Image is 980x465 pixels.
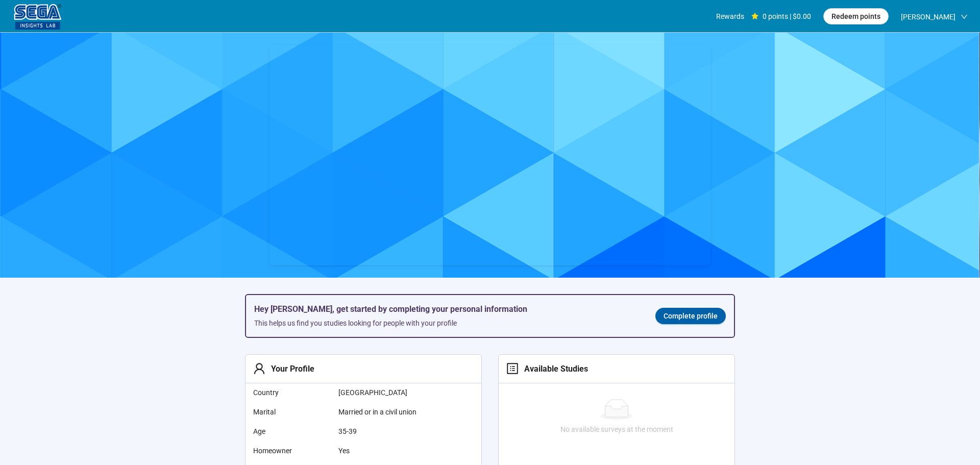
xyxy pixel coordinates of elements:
[265,362,314,375] div: Your Profile
[338,387,440,398] span: [GEOGRAPHIC_DATA]
[338,426,440,437] span: 35-39
[506,362,519,375] span: profile
[503,424,730,435] div: No available surveys at the moment
[338,406,440,418] span: Married or in a civil union
[901,1,955,33] span: [PERSON_NAME]
[253,445,330,456] span: Homeowner
[751,13,758,20] span: star
[519,362,588,375] div: Available Studies
[253,406,330,418] span: Marital
[664,310,718,322] span: Complete profile
[338,445,440,456] span: Yes
[823,8,889,25] button: Redeem points
[253,426,330,437] span: Age
[961,13,968,20] span: down
[831,11,880,22] span: Redeem points
[254,303,639,315] h5: Hey [PERSON_NAME], get started by completing your personal information
[253,362,265,375] span: user
[254,317,639,329] div: This helps us find you studies looking for people with your profile
[655,308,726,324] a: Complete profile
[253,387,330,398] span: Country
